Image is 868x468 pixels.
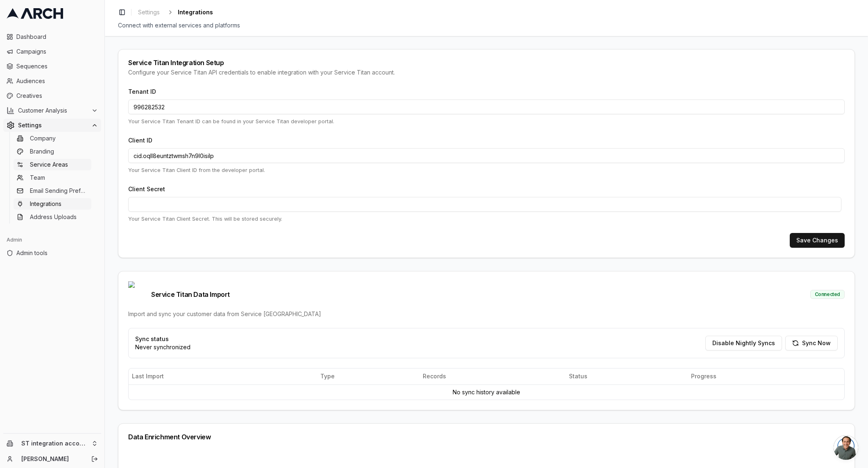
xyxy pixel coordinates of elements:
span: Campaigns [16,47,98,56]
a: Email Sending Preferences [14,185,91,197]
span: Settings [138,8,160,16]
span: ST integration account [21,440,88,447]
div: Connect with external services and platforms [118,21,855,29]
img: Service Titan logo [128,281,148,307]
nav: breadcrumb [135,7,213,18]
button: Sync Now [785,336,838,350]
span: Service Titan Data Import [128,281,230,307]
a: Company [14,133,91,144]
button: Log out [89,453,100,465]
a: Sequences [3,60,101,73]
span: Email Sending Preferences [30,187,88,195]
span: Team [30,174,45,182]
label: Client ID [128,137,152,144]
a: Address Uploads [14,211,91,223]
button: Save Changes [790,233,845,248]
input: Enter your Tenant ID [128,99,845,114]
span: Sequences [16,62,98,70]
a: [PERSON_NAME] [21,455,82,463]
span: Dashboard [16,33,98,41]
div: Data Enrichment Overview [128,434,845,440]
th: Status [566,369,688,385]
a: Service Areas [14,159,91,170]
span: Audiences [16,77,98,85]
a: Audiences [3,75,101,88]
a: Creatives [3,89,101,102]
th: Type [317,369,419,385]
div: Connected [810,290,845,299]
label: Tenant ID [128,88,156,95]
span: Settings [18,121,88,129]
a: Dashboard [3,30,101,43]
td: No sync history available [129,385,844,400]
span: Branding [30,147,54,156]
a: Settings [135,7,163,18]
a: Admin tools [3,246,101,260]
p: Your Service Titan Tenant ID can be found in your Service Titan developer portal. [128,118,845,125]
p: Sync status [135,335,190,343]
th: Records [419,369,566,385]
span: Integrations [178,8,213,16]
div: Admin [3,233,101,246]
p: Your Service Titan Client ID from the developer portal. [128,166,845,174]
a: Branding [14,146,91,157]
span: Company [30,134,56,142]
div: Configure your Service Titan API credentials to enable integration with your Service Titan account. [128,68,845,77]
a: Team [14,172,91,183]
button: Settings [3,119,101,132]
a: Open chat [834,435,858,460]
p: Your Service Titan Client Secret. This will be stored securely. [128,215,845,223]
button: ST integration account [3,437,101,450]
a: Campaigns [3,45,101,58]
th: Last Import [129,369,317,385]
th: Progress [688,369,844,385]
button: Customer Analysis [3,104,101,117]
div: Service Titan Integration Setup [128,59,845,66]
span: Customer Analysis [18,106,88,115]
span: Service Areas [30,161,68,169]
span: Address Uploads [30,213,77,221]
label: Client Secret [128,185,165,192]
span: Admin tools [16,249,98,257]
p: Never synchronized [135,343,190,351]
span: Integrations [30,200,61,208]
a: Integrations [14,198,91,210]
div: Import and sync your customer data from Service [GEOGRAPHIC_DATA] [128,310,845,318]
span: Creatives [16,92,98,100]
button: Disable Nightly Syncs [705,336,782,350]
input: Enter your Client ID [128,148,845,163]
